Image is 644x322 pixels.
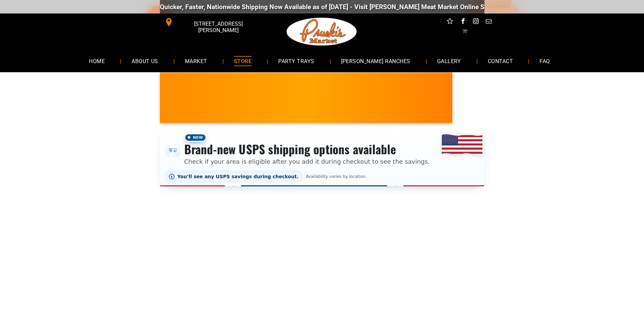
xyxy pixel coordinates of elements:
div: Quicker, Faster, Nationwide Shipping Now Available as of [DATE] - Visit [PERSON_NAME] Meat Market... [155,3,565,11]
a: HOME [79,52,115,70]
a: CONTACT [478,52,523,70]
a: GALLERY [427,52,471,70]
a: email [484,17,493,27]
span: [STREET_ADDRESS][PERSON_NAME] [174,17,262,37]
span: Availability varies by location. [305,174,368,179]
a: [STREET_ADDRESS][PERSON_NAME] [160,17,263,27]
a: PARTY TRAYS [268,52,324,70]
a: ABOUT US [121,52,168,70]
a: instagram [471,17,480,27]
div: Shipping options announcement [160,129,484,186]
a: FAQ [529,52,560,70]
span: You’ll see any USPS savings during checkout. [177,174,299,179]
a: [PERSON_NAME] RANCHES [331,52,421,70]
a: facebook [458,17,467,27]
a: Social network [446,17,454,27]
img: Pruski-s+Market+HQ+Logo2-1920w.png [285,14,358,50]
p: Check if your area is eligible after you add it during checkout to see the savings. [184,157,430,166]
a: STORE [224,52,262,70]
span: [PERSON_NAME] MARKET [446,103,579,113]
a: MARKET [175,52,217,70]
span: New [184,133,207,142]
h3: Brand-new USPS shipping options available [184,142,430,157]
